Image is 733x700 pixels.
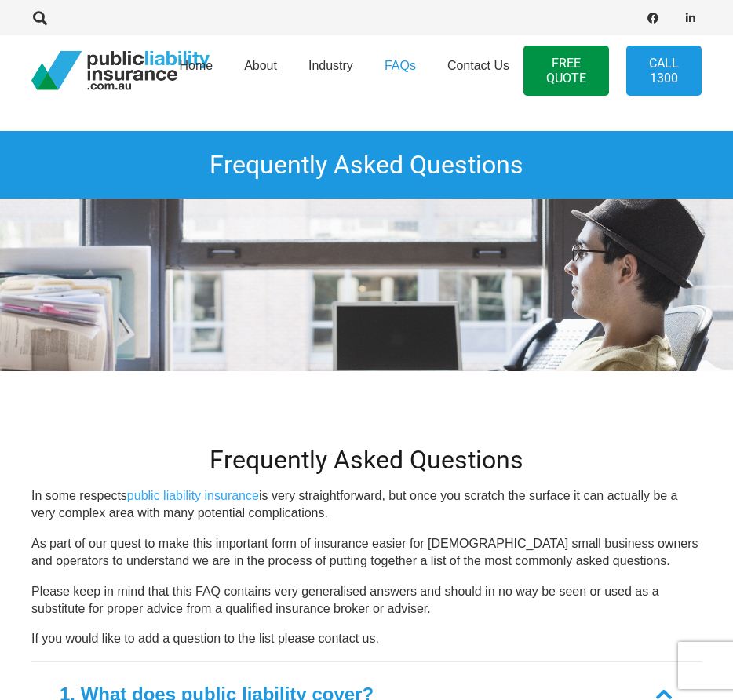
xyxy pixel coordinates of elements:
p: In some respects is very straightforward, but once you scratch the surface it can actually be a v... [31,487,702,523]
h2: Frequently Asked Questions [31,445,702,475]
span: Industry [308,59,353,72]
a: About [228,31,293,111]
p: Please keep in mind that this FAQ contains very generalised answers and should in no way be seen ... [31,583,702,618]
span: About [244,59,277,72]
span: Contact Us [447,59,509,72]
p: As part of our quest to make this important form of insurance easier for [DEMOGRAPHIC_DATA] small... [31,535,702,571]
span: Home [179,59,213,72]
a: Call 1300 [626,46,702,96]
a: public liability insurance [127,489,259,502]
a: FREE QUOTE [523,46,609,96]
p: If you would like to add a question to the list please contact us. [31,630,702,647]
a: Contact Us [432,31,525,111]
a: Industry [293,31,369,111]
a: pli_logotransparent [31,51,210,90]
span: FAQs [385,59,416,72]
a: Home [163,31,228,111]
a: Facebook [642,7,664,29]
a: LinkedIn [680,7,702,29]
a: Search [24,4,56,32]
a: FAQs [369,31,432,111]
